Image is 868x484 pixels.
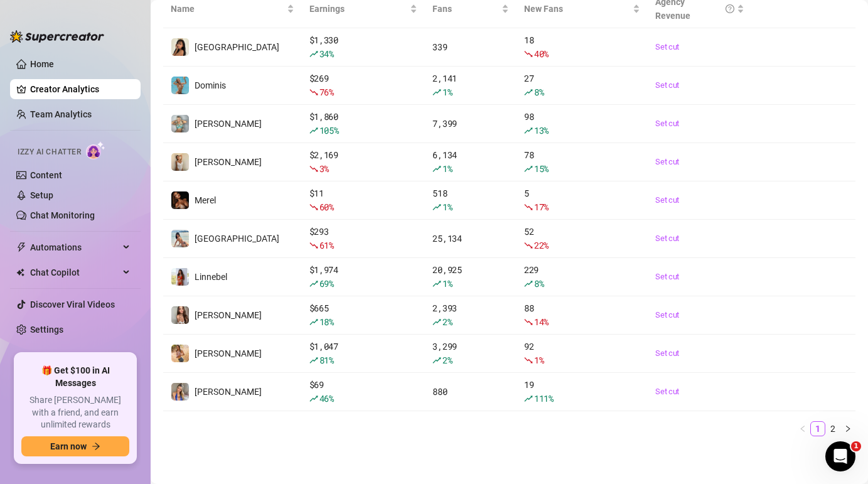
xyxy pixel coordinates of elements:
[309,340,418,367] div: $ 1,047
[655,309,744,321] a: Set cut
[534,86,544,98] span: 8 %
[319,124,339,136] span: 105 %
[171,230,189,247] img: Tokyo
[432,88,441,97] span: rise
[524,356,533,365] span: fall
[655,385,744,398] a: Set cut
[655,232,744,245] a: Set cut
[534,163,549,175] span: 15 %
[432,117,509,131] div: 7,399
[524,225,640,252] div: 52
[524,126,533,135] span: rise
[309,241,318,250] span: fall
[432,279,441,288] span: rise
[30,109,92,119] a: Team Analytics
[799,425,806,433] span: left
[171,77,189,94] img: Dominis
[21,436,129,456] button: Earn nowarrow-right
[432,2,499,16] span: Fans
[432,340,509,367] div: 3,299
[432,318,441,326] span: rise
[524,186,640,214] div: 5
[18,146,81,158] span: Izzy AI Chatter
[655,194,744,207] a: Set cut
[851,441,861,451] span: 1
[524,203,533,212] span: fall
[655,41,744,53] a: Set cut
[432,40,509,54] div: 339
[524,263,640,291] div: 229
[534,316,549,328] span: 14 %
[21,394,129,431] span: Share [PERSON_NAME] with a friend, and earn unlimited rewards
[309,126,318,135] span: rise
[524,33,640,61] div: 18
[524,301,640,329] div: 88
[195,234,279,244] span: [GEOGRAPHIC_DATA]
[195,348,262,358] span: [PERSON_NAME]
[319,392,334,404] span: 46 %
[309,72,418,99] div: $ 269
[171,383,189,401] img: Jenna
[319,86,334,98] span: 76 %
[432,186,509,214] div: 518
[171,268,189,286] img: Linnebel
[524,2,630,16] span: New Fans
[432,385,509,399] div: 880
[50,441,87,451] span: Earn now
[309,148,418,176] div: $ 2,169
[309,279,318,288] span: rise
[309,318,318,326] span: rise
[309,2,408,16] span: Earnings
[319,316,334,328] span: 18 %
[171,306,189,324] img: Nora
[171,38,189,56] img: Tokyo
[309,356,318,365] span: rise
[524,110,640,137] div: 98
[655,347,744,360] a: Set cut
[30,190,53,200] a: Setup
[319,48,334,60] span: 34 %
[319,201,334,213] span: 60 %
[795,421,810,436] button: left
[442,277,452,289] span: 1 %
[442,201,452,213] span: 1 %
[319,277,334,289] span: 69 %
[534,392,554,404] span: 111 %
[432,301,509,329] div: 2,393
[195,42,279,52] span: [GEOGRAPHIC_DATA]
[195,272,227,282] span: Linnebel
[21,365,129,389] span: 🎁 Get $100 in AI Messages
[524,50,533,58] span: fall
[795,421,810,436] li: Previous Page
[811,422,825,436] a: 1
[432,232,509,245] div: 25,134
[30,325,63,335] a: Settings
[534,124,549,136] span: 13 %
[171,115,189,132] img: Olivia
[524,279,533,288] span: rise
[442,86,452,98] span: 1 %
[534,201,549,213] span: 17 %
[195,157,262,167] span: [PERSON_NAME]
[309,88,318,97] span: fall
[844,425,852,433] span: right
[309,50,318,58] span: rise
[810,421,825,436] li: 1
[442,316,452,328] span: 2 %
[171,345,189,362] img: Marie
[195,119,262,129] span: [PERSON_NAME]
[171,191,189,209] img: Merel
[655,117,744,130] a: Set cut
[309,33,418,61] div: $ 1,330
[309,110,418,137] div: $ 1,860
[524,164,533,173] span: rise
[309,394,318,403] span: rise
[171,2,284,16] span: Name
[319,163,329,175] span: 3 %
[826,422,840,436] a: 2
[30,299,115,309] a: Discover Viral Videos
[825,421,840,436] li: 2
[10,30,104,43] img: logo-BBDzfeDw.svg
[432,203,441,212] span: rise
[432,72,509,99] div: 2,141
